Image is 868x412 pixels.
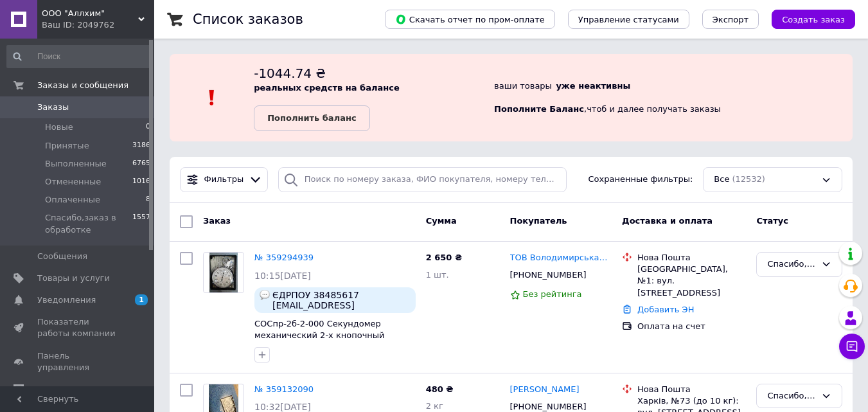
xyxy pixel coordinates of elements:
span: Оплаченные [45,194,100,206]
span: ООО "Аллхим" [42,8,138,19]
b: Пополнить баланс [267,113,356,123]
h1: Список заказов [193,12,303,27]
span: [PHONE_NUMBER] [510,270,587,280]
span: Панель управления [37,350,119,373]
span: 0 [146,121,150,133]
span: ЄДРПОУ 38485617 [EMAIL_ADDRESS][DOMAIN_NAME] [272,290,411,310]
b: Пополните Баланс [494,104,584,114]
span: Заказы [37,102,69,113]
b: уже неактивны [556,81,630,91]
a: Создать заказ [759,14,855,24]
span: Покупатель [510,216,567,226]
span: 1 шт. [426,270,449,280]
button: Экспорт [702,10,759,29]
span: 1 [135,294,148,305]
button: Скачать отчет по пром-оплате [385,10,555,29]
div: Оплата на счет [637,321,746,332]
input: Поиск по номеру заказа, ФИО покупателя, номеру телефона, Email, номеру накладной [278,167,567,192]
span: 3186 [132,140,150,152]
span: 480 ₴ [426,384,454,394]
span: 10:32[DATE] [254,402,311,412]
a: СОСпр-2б-2-000 Секундомер механический 2-х кнопочный [254,319,385,341]
img: Фото товару [209,253,238,292]
div: Нова Пошта [637,252,746,264]
span: 2 кг [426,401,443,411]
span: Без рейтинга [523,289,582,299]
button: Создать заказ [772,10,855,29]
span: 10:15[DATE] [254,271,311,281]
span: (12532) [732,174,765,184]
span: Выполненные [45,158,107,170]
input: Поиск [6,45,152,68]
span: -1044.74 ₴ [254,66,326,81]
span: [PHONE_NUMBER] [510,402,587,411]
div: [GEOGRAPHIC_DATA], №1: вул. [STREET_ADDRESS] [637,264,746,299]
span: Спасибо,заказ в обработке [45,212,132,235]
div: Нова Пошта [637,384,746,395]
b: реальных средств на балансе [254,83,400,93]
span: Сообщения [37,251,87,262]
span: Уведомления [37,294,96,306]
span: Все [714,174,729,186]
a: ТОВ ВолодимирськаФабрикаГофротари [510,252,612,264]
div: Спасибо,заказ в обработке [767,258,816,271]
span: Управление статусами [578,15,679,24]
div: Спасибо,заказ в обработке [767,390,816,403]
span: 1016 [132,176,150,188]
span: Сохраненные фильтры: [589,174,693,186]
span: Фильтры [204,174,244,186]
a: [PERSON_NAME] [510,384,580,396]
span: 1557 [132,212,150,235]
a: № 359294939 [254,253,314,262]
span: Показатели работы компании [37,316,119,339]
a: Добавить ЭН [637,305,694,314]
span: Отзывы [37,384,71,395]
span: 6765 [132,158,150,170]
span: Статус [756,216,788,226]
span: Товары и услуги [37,273,110,284]
span: Скачать отчет по пром-оплате [395,13,545,25]
img: :exclamation: [202,88,222,107]
span: 8 [146,194,150,206]
a: № 359132090 [254,384,314,394]
span: Принятые [45,140,89,152]
span: Создать заказ [782,15,845,24]
span: Заказы и сообщения [37,80,128,91]
div: ваши товары , чтоб и далее получать заказы [494,64,853,131]
span: Новые [45,121,73,133]
a: Пополнить баланс [254,105,369,131]
div: Ваш ID: 2049762 [42,19,154,31]
span: 2 650 ₴ [426,253,462,262]
button: Управление статусами [568,10,689,29]
span: Доставка и оплата [622,216,713,226]
span: Экспорт [713,15,748,24]
span: Сумма [426,216,457,226]
button: Чат с покупателем [839,334,865,359]
span: Отмененные [45,176,101,188]
a: Фото товару [203,252,244,293]
span: Заказ [203,216,231,226]
img: :speech_balloon: [260,290,270,300]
